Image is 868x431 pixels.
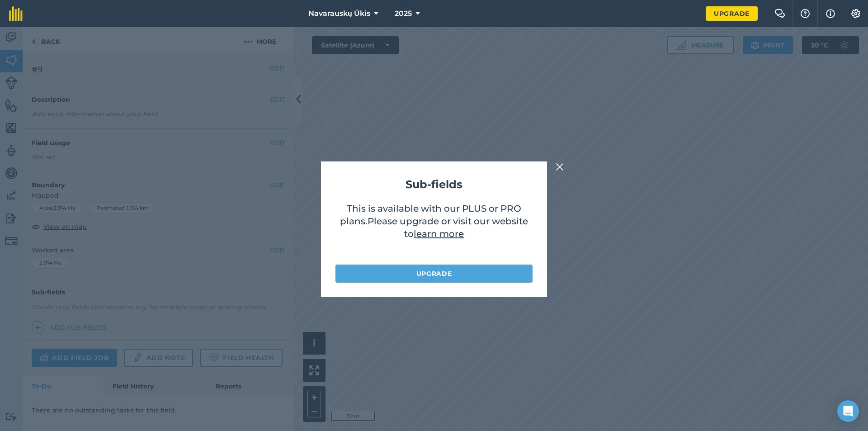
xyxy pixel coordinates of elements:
[826,8,835,19] img: svg+xml;base64,PHN2ZyB4bWxucz0iaHR0cDovL3d3dy53My5vcmcvMjAwMC9zdmciIHdpZHRoPSIxNyIgaGVpZ2h0PSIxNy...
[9,6,23,21] img: fieldmargin Logo
[335,202,533,256] p: This is available with our PLUS or PRO plans .
[395,8,412,19] span: 2025
[335,176,533,193] h2: Sub-fields
[308,8,370,19] span: Navarauskų Ūkis
[414,228,464,239] a: learn more
[368,216,528,239] span: Please upgrade or visit our website to
[850,9,861,18] img: A cog icon
[556,161,564,172] img: svg+xml;base64,PHN2ZyB4bWxucz0iaHR0cDovL3d3dy53My5vcmcvMjAwMC9zdmciIHdpZHRoPSIyMiIgaGVpZ2h0PSIzMC...
[335,265,533,283] a: Upgrade
[706,6,758,21] a: Upgrade
[837,400,859,422] div: Open Intercom Messenger
[800,9,811,18] img: A question mark icon
[774,9,785,18] img: Two speech bubbles overlapping with the left bubble in the forefront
